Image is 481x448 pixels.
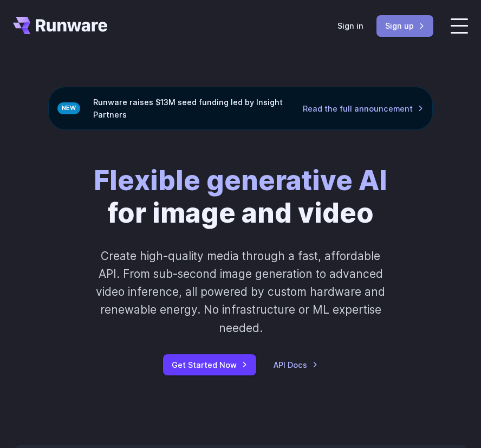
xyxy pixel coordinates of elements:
[337,20,363,32] a: Sign in
[13,17,107,34] a: Go to /
[94,165,387,229] h1: for image and video
[303,102,424,115] a: Read the full announcement
[95,247,386,337] p: Create high-quality media through a fast, affordable API. From sub-second image generation to adv...
[94,164,387,197] strong: Flexible generative AI
[163,354,256,375] a: Get Started Now
[48,87,433,130] div: Runware raises $13M seed funding led by Insight Partners
[376,15,433,36] a: Sign up
[274,359,318,371] a: API Docs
